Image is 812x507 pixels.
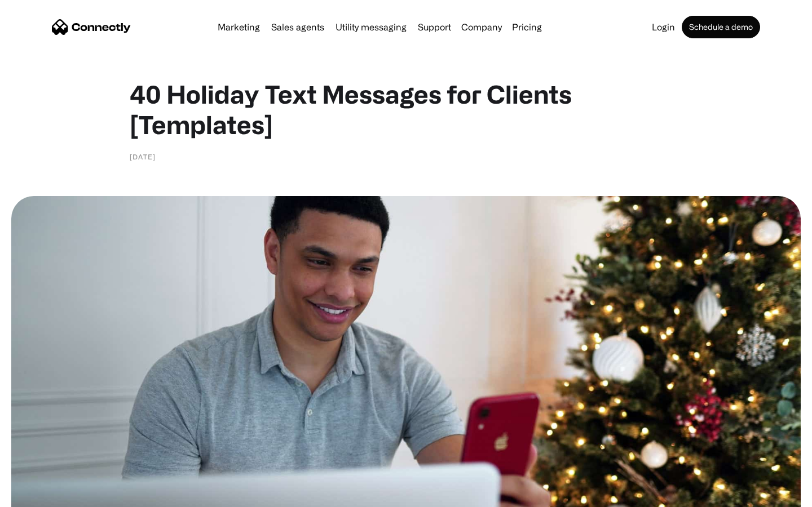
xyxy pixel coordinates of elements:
a: Sales agents [267,23,329,32]
div: [DATE] [130,151,156,162]
a: Support [413,23,456,32]
a: Schedule a demo [682,16,760,38]
a: Marketing [213,23,264,32]
a: Utility messaging [331,23,411,32]
ul: Language list [23,487,68,503]
a: Login [647,23,679,32]
aside: Language selected: English [11,487,68,503]
h1: 40 Holiday Text Messages for Clients [Templates] [130,79,682,140]
a: Pricing [507,23,546,32]
div: Company [461,19,502,35]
